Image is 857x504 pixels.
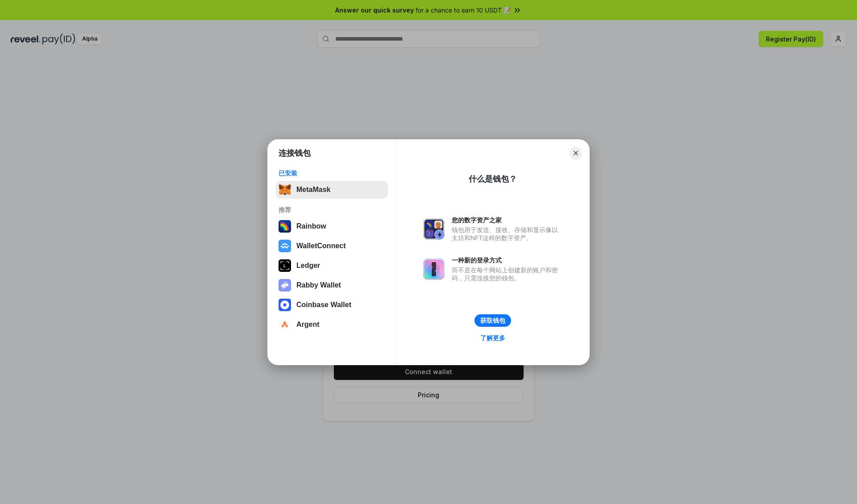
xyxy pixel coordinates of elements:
[279,183,291,196] img: svg+xml,%3Csvg%20fill%3D%22none%22%20height%3D%2233%22%20viewBox%3D%220%200%2035%2033%22%20width%...
[570,147,582,159] button: Close
[276,276,388,294] button: Rabby Wallet
[279,318,291,331] img: svg+xml,%3Csvg%20width%3D%2228%22%20height%3D%2228%22%20viewBox%3D%220%200%2028%2028%22%20fill%3D...
[276,217,388,235] button: Rainbow
[276,316,388,333] button: Argent
[296,186,330,194] div: MetaMask
[296,301,351,309] div: Coinbase Wallet
[276,257,388,275] button: Ledger
[452,216,562,224] div: 您的数字资产之家
[276,181,388,199] button: MetaMask
[296,321,320,329] div: Argent
[296,262,320,270] div: Ledger
[276,237,388,255] button: WalletConnect
[296,222,326,230] div: Rainbow
[480,334,505,342] div: 了解更多
[452,226,562,242] div: 钱包用于发送、接收、存储和显示像以太坊和NFT这样的数字资产。
[276,296,388,314] button: Coinbase Wallet
[452,256,562,264] div: 一种新的登录方式
[296,281,341,289] div: Rabby Wallet
[279,299,291,311] img: svg+xml,%3Csvg%20width%3D%2228%22%20height%3D%2228%22%20viewBox%3D%220%200%2028%2028%22%20fill%3D...
[423,258,445,280] img: svg+xml,%3Csvg%20xmlns%3D%22http%3A%2F%2Fwww.w3.org%2F2000%2Fsvg%22%20fill%3D%22none%22%20viewBox...
[279,206,385,214] div: 推荐
[279,148,311,158] h1: 连接钱包
[474,314,511,327] button: 获取钱包
[296,242,346,250] div: WalletConnect
[279,169,385,177] div: 已安装
[279,259,291,272] img: svg+xml,%3Csvg%20xmlns%3D%22http%3A%2F%2Fwww.w3.org%2F2000%2Fsvg%22%20width%3D%2228%22%20height%3...
[279,220,291,233] img: svg+xml,%3Csvg%20width%3D%22120%22%20height%3D%22120%22%20viewBox%3D%220%200%20120%20120%22%20fil...
[475,332,511,344] a: 了解更多
[423,218,445,240] img: svg+xml,%3Csvg%20xmlns%3D%22http%3A%2F%2Fwww.w3.org%2F2000%2Fsvg%22%20fill%3D%22none%22%20viewBox...
[279,240,291,252] img: svg+xml,%3Csvg%20width%3D%2228%22%20height%3D%2228%22%20viewBox%3D%220%200%2028%2028%22%20fill%3D...
[480,317,505,325] div: 获取钱包
[279,279,291,292] img: svg+xml,%3Csvg%20xmlns%3D%22http%3A%2F%2Fwww.w3.org%2F2000%2Fsvg%22%20fill%3D%22none%22%20viewBox...
[452,266,562,282] div: 而不是在每个网站上创建新的账户和密码，只需连接您的钱包。
[469,174,517,184] div: 什么是钱包？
